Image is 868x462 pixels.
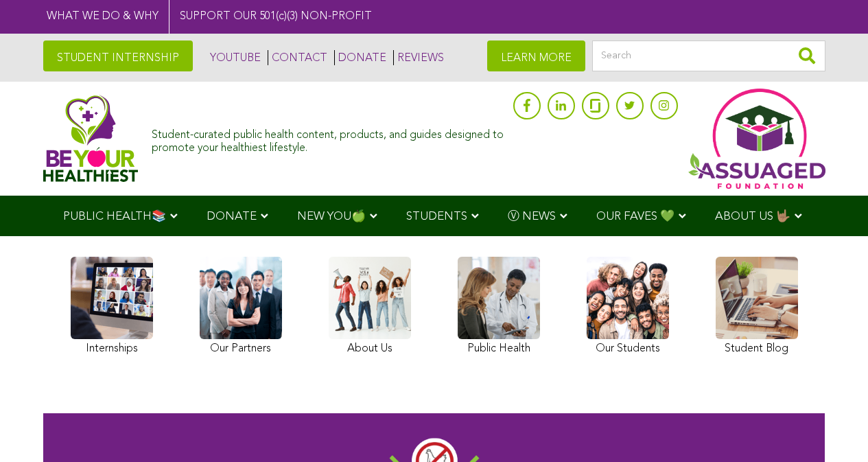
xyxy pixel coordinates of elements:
[43,95,139,182] img: Assuaged
[43,41,193,71] a: STUDENT INTERNSHIP
[406,211,467,222] span: STUDENTS
[596,211,675,222] span: OUR FAVES 💚
[715,211,790,222] span: ABOUT US 🤟🏽
[799,396,868,462] iframe: Chat Widget
[207,50,261,65] a: YOUTUBE
[393,50,444,65] a: REVIEWS
[487,41,585,71] a: LEARN MORE
[592,41,825,71] input: Search
[43,196,825,236] div: Navigation Menu
[688,89,825,189] img: Assuaged App
[207,211,257,222] span: DONATE
[334,50,386,65] a: DONATE
[152,122,506,155] div: Student-curated public health content, products, and guides designed to promote your healthiest l...
[63,211,166,222] span: PUBLIC HEALTH📚
[508,211,556,222] span: Ⓥ NEWS
[297,211,366,222] span: NEW YOU🍏
[590,99,600,113] img: glassdoor
[268,50,327,65] a: CONTACT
